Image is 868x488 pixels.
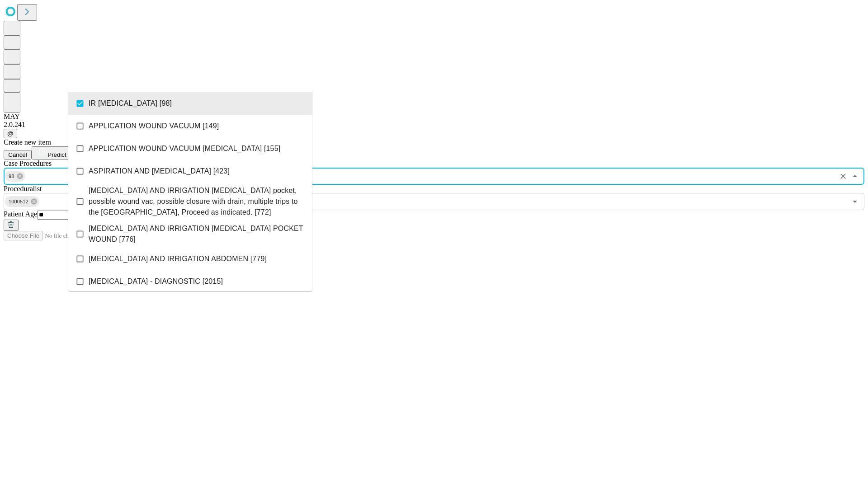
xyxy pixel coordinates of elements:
[849,195,861,208] button: Open
[5,171,25,182] div: 98
[4,121,864,129] div: 2.0.241
[4,138,51,146] span: Create new item
[89,276,223,287] span: [MEDICAL_DATA] - DIAGNOSTIC [2015]
[4,129,17,138] button: @
[89,98,172,109] span: IR [MEDICAL_DATA] [98]
[89,166,230,177] span: ASPIRATION AND [MEDICAL_DATA] [423]
[8,151,27,158] span: Cancel
[4,150,32,160] button: Cancel
[4,185,42,192] span: Proceduralist
[4,160,52,167] span: Scheduled Procedure
[89,253,267,264] span: [MEDICAL_DATA] AND IRRIGATION ABDOMEN [779]
[32,146,73,160] button: Predict
[89,223,305,245] span: [MEDICAL_DATA] AND IRRIGATION [MEDICAL_DATA] POCKET WOUND [776]
[5,197,32,207] span: 1000512
[4,210,37,218] span: Patient Age
[837,170,849,183] button: Clear
[89,185,305,218] span: [MEDICAL_DATA] AND IRRIGATION [MEDICAL_DATA] pocket, possible wound vac, possible closure with dr...
[89,143,280,154] span: APPLICATION WOUND VACUUM [MEDICAL_DATA] [155]
[89,121,219,131] span: APPLICATION WOUND VACUUM [149]
[849,170,861,183] button: Close
[5,171,18,182] span: 98
[5,196,39,207] div: 1000512
[47,151,66,158] span: Predict
[4,113,864,121] div: MAY
[7,130,14,137] span: @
